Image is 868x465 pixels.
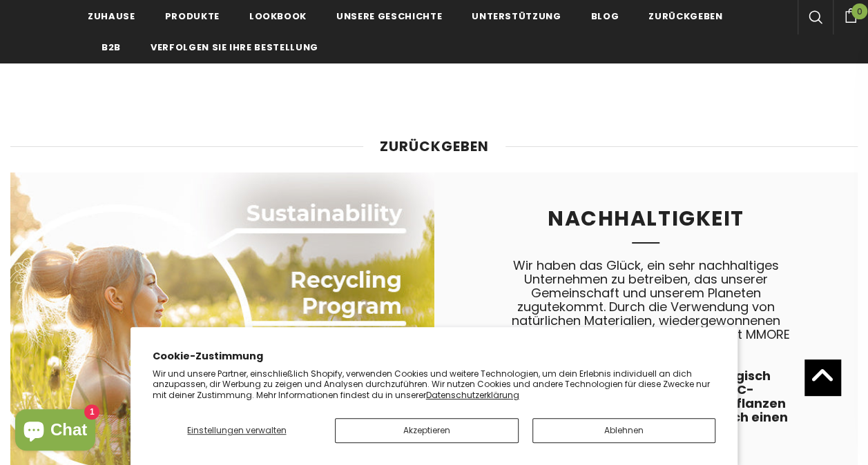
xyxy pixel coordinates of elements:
[548,204,744,233] span: NACHHALTIGKEIT
[102,41,121,54] span: B2B
[380,137,489,156] span: ZURÜCKGEBEN
[532,418,716,443] button: Ablehnen
[590,10,619,23] span: Blog
[426,389,519,401] a: Datenschutzerklärung
[648,10,722,23] span: Zurückgeben
[472,10,561,23] span: Unterstützung
[833,6,868,23] a: 0
[151,41,318,54] span: Verfolgen Sie Ihre Bestellung
[165,10,220,23] span: Produkte
[151,31,318,62] a: Verfolgen Sie Ihre Bestellung
[153,418,322,443] button: Einstellungen verwalten
[11,409,99,454] inbox-online-store-chat: Onlineshop-Chat von Shopify
[249,10,307,23] span: Lookbook
[336,10,442,23] span: Unsere Geschichte
[88,10,135,23] span: Zuhause
[153,349,716,364] h2: Cookie-Zustimmung
[851,3,867,19] span: 0
[502,257,789,439] span: Wir haben das Glück, ein sehr nachhaltiges Unternehmen zu betreiben, das unserer Gemeinschaft und...
[335,418,519,443] button: Akzeptieren
[187,424,286,436] span: Einstellungen verwalten
[102,31,121,62] a: B2B
[153,368,716,401] p: Wir und unsere Partner, einschließlich Shopify, verwenden Cookies und weitere Technologien, um de...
